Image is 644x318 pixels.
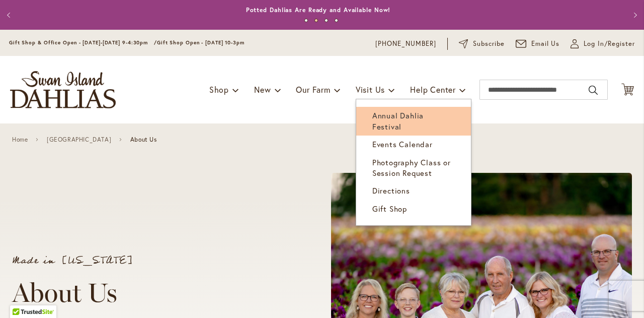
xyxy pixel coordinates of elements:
[157,39,245,46] span: Gift Shop Open - [DATE] 10-3pm
[356,84,385,95] span: Visit Us
[325,19,328,22] button: 3 of 4
[410,84,456,95] span: Help Center
[531,39,560,49] span: Email Us
[209,84,229,95] span: Shop
[335,19,338,22] button: 4 of 4
[314,19,318,22] button: 2 of 4
[10,71,116,108] a: store logo
[47,136,111,143] a: [GEOGRAPHIC_DATA]
[375,39,436,49] a: [PHONE_NUMBER]
[12,136,28,143] a: Home
[12,256,293,266] p: Made in [US_STATE]
[372,157,451,178] span: Photography Class or Session Request
[372,139,433,149] span: Events Calendar
[254,84,271,95] span: New
[296,84,330,95] span: Our Farm
[9,39,157,46] span: Gift Shop & Office Open - [DATE]-[DATE] 9-4:30pm /
[130,136,157,143] span: About Us
[372,185,410,196] span: Directions
[246,6,391,14] a: Potted Dahlias Are Ready and Available Now!
[624,5,644,25] button: Next
[584,39,635,49] span: Log In/Register
[372,110,424,131] span: Annual Dahlia Festival
[571,39,635,49] a: Log In/Register
[473,39,505,49] span: Subscribe
[12,278,293,308] h1: About Us
[459,39,505,49] a: Subscribe
[516,39,560,49] a: Email Us
[304,19,308,22] button: 1 of 4
[372,204,407,214] span: Gift Shop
